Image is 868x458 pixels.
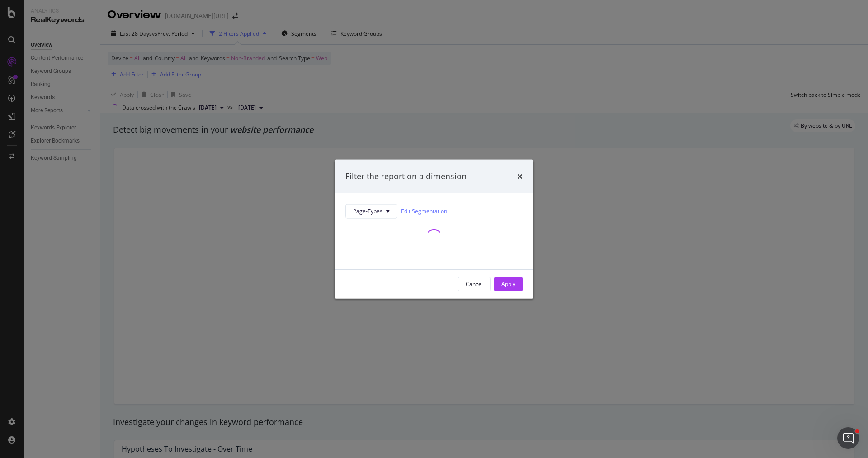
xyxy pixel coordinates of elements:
div: Apply [501,280,515,288]
div: Filter the report on a dimension [345,171,467,182]
a: Edit Segmentation [401,206,447,216]
div: Cancel [466,280,483,288]
div: times [517,171,523,182]
button: Apply [494,277,523,291]
span: Page-Types [353,207,382,215]
div: modal [335,160,533,299]
iframe: Intercom live chat [837,427,859,449]
button: Page-Types [345,204,397,218]
button: Cancel [458,277,491,291]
